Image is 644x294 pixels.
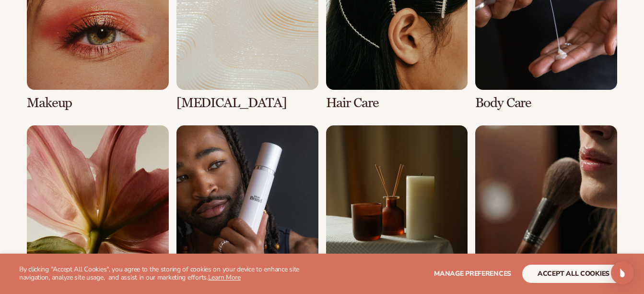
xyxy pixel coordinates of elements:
[176,96,318,110] h3: [MEDICAL_DATA]
[475,125,617,288] div: 8 / 8
[27,125,169,288] div: 5 / 8
[27,96,169,110] h3: Makeup
[434,269,511,278] span: Manage preferences
[522,265,625,283] button: accept all cookies
[326,96,468,110] h3: Hair Care
[326,125,468,288] div: 7 / 8
[434,265,511,283] button: Manage preferences
[208,273,241,282] a: Learn More
[611,261,634,284] div: Open Intercom Messenger
[475,96,617,110] h3: Body Care
[19,266,316,282] p: By clicking "Accept All Cookies", you agree to the storing of cookies on your device to enhance s...
[176,125,318,288] div: 6 / 8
